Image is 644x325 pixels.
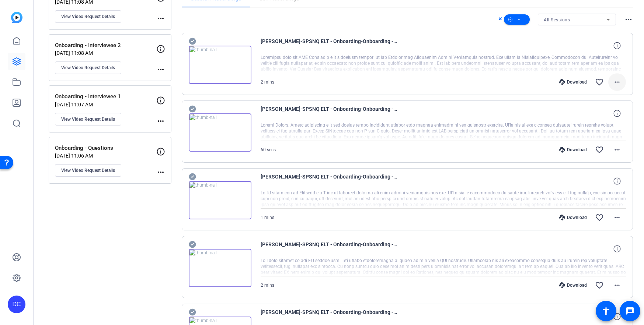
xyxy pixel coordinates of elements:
mat-icon: more_horiz [613,145,622,154]
img: thumb-nail [189,46,251,84]
img: thumb-nail [189,249,251,287]
button: View Video Request Details [55,61,121,74]
img: blue-gradient.svg [11,12,22,23]
mat-icon: favorite_border [595,145,604,154]
p: [DATE] 11:07 AM [55,102,156,107]
div: Download [556,215,591,220]
mat-icon: more_horiz [613,78,622,86]
p: [DATE] 11:08 AM [55,50,156,56]
span: [PERSON_NAME]-SPSNQ ELT - Onboarding-Onboarding - Questions-1759270705752-webcam [261,105,397,122]
mat-icon: more_horiz [156,168,165,177]
mat-icon: more_horiz [156,14,165,23]
p: Onboarding - Interviewee 1 [55,92,156,101]
mat-icon: favorite_border [595,213,604,222]
div: Download [556,147,591,153]
button: View Video Request Details [55,10,121,23]
span: 2 mins [261,80,274,85]
div: Download [556,79,591,85]
mat-icon: more_horiz [624,15,633,24]
mat-icon: more_horiz [156,117,165,126]
p: Onboarding - Interviewee 2 [55,41,156,50]
span: [PERSON_NAME]-SPSNQ ELT - Onboarding-Onboarding - Interviewee 1-1759243359362-webcam [261,240,397,258]
span: View Video Request Details [61,14,115,20]
p: [DATE] 11:06 AM [55,153,156,159]
div: DC [8,296,25,313]
mat-icon: message [626,307,634,315]
mat-icon: favorite_border [595,78,604,86]
img: thumb-nail [189,181,251,219]
mat-icon: more_horiz [613,213,622,222]
mat-icon: accessibility [602,307,610,315]
mat-icon: favorite_border [595,281,604,290]
span: All Sessions [544,17,570,22]
span: 60 secs [261,147,276,152]
span: 2 mins [261,283,274,288]
span: [PERSON_NAME]-SPSNQ ELT - Onboarding-Onboarding - Questions-1759270960192-webcam [261,37,397,54]
span: View Video Request Details [61,167,115,173]
mat-icon: more_horiz [613,281,622,290]
button: View Video Request Details [55,164,121,177]
p: Onboarding - Questions [55,144,156,152]
span: [PERSON_NAME]-SPSNQ ELT - Onboarding-Onboarding - Interviewee 1-1759243677204-webcam [261,172,397,190]
button: View Video Request Details [55,113,121,126]
div: Download [556,282,591,288]
span: View Video Request Details [61,65,115,71]
span: View Video Request Details [61,116,115,122]
mat-icon: more_horiz [156,65,165,74]
span: 1 mins [261,215,274,220]
img: thumb-nail [189,113,251,152]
